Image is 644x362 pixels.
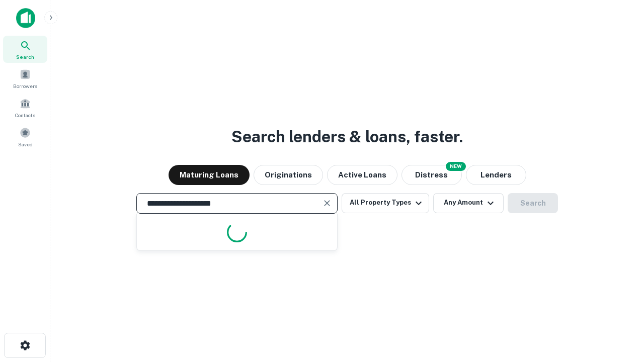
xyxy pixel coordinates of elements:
span: Contacts [15,111,35,119]
button: Originations [254,165,323,185]
button: Search distressed loans with lien and other non-mortgage details. [401,165,462,185]
img: capitalize-icon.png [16,8,35,28]
span: Borrowers [13,82,37,90]
div: NEW [446,162,466,171]
button: Maturing Loans [169,165,250,185]
h3: Search lenders & loans, faster. [231,125,463,149]
button: All Property Types [342,193,429,213]
button: Active Loans [327,165,397,185]
iframe: Chat Widget [594,282,644,330]
button: Any Amount [433,193,504,213]
span: Search [16,53,34,61]
button: Clear [320,196,334,210]
a: Borrowers [3,65,47,92]
button: Lenders [466,165,526,185]
a: Search [3,36,47,63]
a: Saved [3,123,47,150]
span: Saved [18,140,33,148]
a: Contacts [3,94,47,121]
